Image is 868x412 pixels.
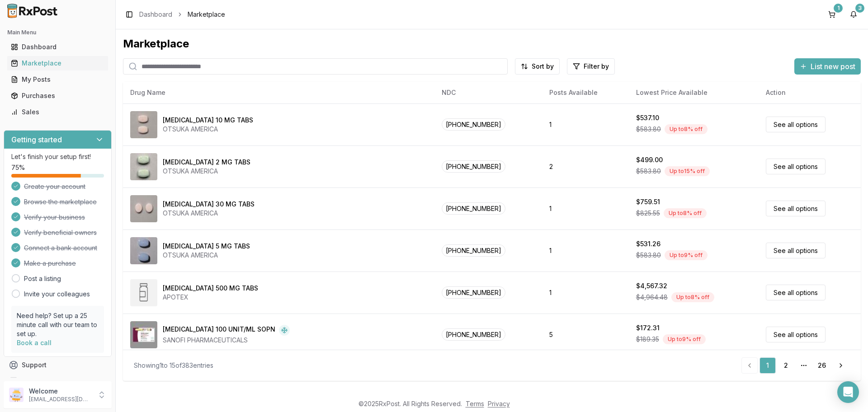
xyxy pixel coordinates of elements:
p: Need help? Set up a 25 minute call with our team to set up. [17,311,99,338]
td: 1 [542,229,628,272]
a: Sales [7,104,108,120]
a: See all options [766,327,826,342]
div: SANOFI PHARMACEUTICALS [163,336,290,345]
span: Verify your business [24,213,85,222]
a: Dashboard [7,39,108,55]
a: Book a call [17,339,52,346]
th: NDC [434,82,542,103]
button: Dashboard [4,40,112,54]
div: Up to 9 % off [665,250,708,260]
button: Marketplace [4,56,112,70]
div: OTSUKA AMERICA [163,209,255,218]
span: [PHONE_NUMBER] [442,244,505,257]
td: 1 [542,187,628,229]
div: Up to 8 % off [671,292,714,302]
a: See all options [766,285,826,300]
div: OTSUKA AMERICA [163,167,250,176]
div: Dashboard [11,42,104,51]
a: Purchases [7,88,108,104]
img: Admelog SoloStar 100 UNIT/ML SOPN [130,321,157,348]
img: Abiraterone Acetate 500 MG TABS [130,279,157,306]
div: Purchases [11,91,104,100]
img: Abilify 30 MG TABS [130,195,157,222]
th: Action [759,82,861,103]
span: Verify beneficial owners [24,228,97,237]
button: My Posts [4,72,112,87]
span: [PHONE_NUMBER] [442,328,505,341]
a: Privacy [488,400,510,407]
h3: Getting started [11,134,62,145]
span: $4,964.48 [636,293,668,302]
div: $499.00 [636,155,663,164]
a: 1 [759,357,776,374]
button: 1 [825,7,839,22]
nav: pagination [741,357,850,374]
div: Up to 9 % off [663,334,706,344]
span: Filter by [584,62,609,71]
th: Drug Name [123,82,434,103]
div: Showing 1 to 15 of 383 entries [134,361,213,370]
p: [EMAIL_ADDRESS][DOMAIN_NAME] [29,396,92,403]
th: Lowest Price Available [629,82,759,103]
span: $583.80 [636,125,661,134]
a: 26 [814,357,830,374]
img: Abilify 2 MG TABS [130,153,157,180]
p: Welcome [29,387,92,396]
span: Browse the marketplace [24,197,97,206]
td: 1 [542,103,628,145]
img: RxPost Logo [4,4,61,18]
div: Up to 8 % off [665,124,708,134]
img: Abilify 5 MG TABS [130,237,157,264]
th: Posts Available [542,82,628,103]
button: List new post [794,58,861,75]
div: [MEDICAL_DATA] 5 MG TABS [163,242,250,251]
div: 3 [855,4,864,13]
div: Marketplace [11,59,104,68]
div: [MEDICAL_DATA] 2 MG TABS [163,158,250,167]
a: Invite your colleagues [24,290,90,299]
span: [PHONE_NUMBER] [442,160,505,173]
div: Up to 8 % off [664,208,707,218]
h2: Main Menu [7,29,108,36]
span: $583.80 [636,167,661,176]
button: Sort by [515,58,560,75]
span: Marketplace [188,10,225,19]
span: Feedback [22,377,52,386]
span: $189.35 [636,335,659,344]
div: $537.10 [636,113,659,122]
span: $583.80 [636,251,661,260]
div: APOTEX [163,293,258,302]
div: 1 [834,4,843,13]
button: Sales [4,105,112,119]
div: $531.26 [636,239,660,248]
div: Open Intercom Messenger [837,381,859,403]
a: List new post [794,63,861,72]
a: See all options [766,159,826,174]
p: Let's finish your setup first! [11,152,104,161]
div: OTSUKA AMERICA [163,251,250,260]
button: Filter by [567,58,615,75]
td: 2 [542,145,628,187]
div: $759.51 [636,197,660,206]
a: My Posts [7,71,108,88]
span: Make a purchase [24,259,76,268]
td: 5 [542,314,628,356]
div: [MEDICAL_DATA] 30 MG TABS [163,200,255,209]
div: Up to 15 % off [665,166,710,176]
img: Abilify 10 MG TABS [130,111,157,138]
a: Marketplace [7,55,108,71]
span: $825.55 [636,209,660,218]
a: See all options [766,243,826,258]
span: 75 % [11,163,25,172]
img: User avatar [9,388,24,402]
a: Terms [466,400,484,407]
span: List new post [811,61,855,72]
div: Marketplace [123,37,861,51]
span: [PHONE_NUMBER] [442,202,505,215]
span: Connect a bank account [24,243,97,253]
a: Dashboard [139,10,172,19]
div: $4,567.32 [636,281,667,290]
div: My Posts [11,75,104,84]
nav: breadcrumb [139,10,225,19]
